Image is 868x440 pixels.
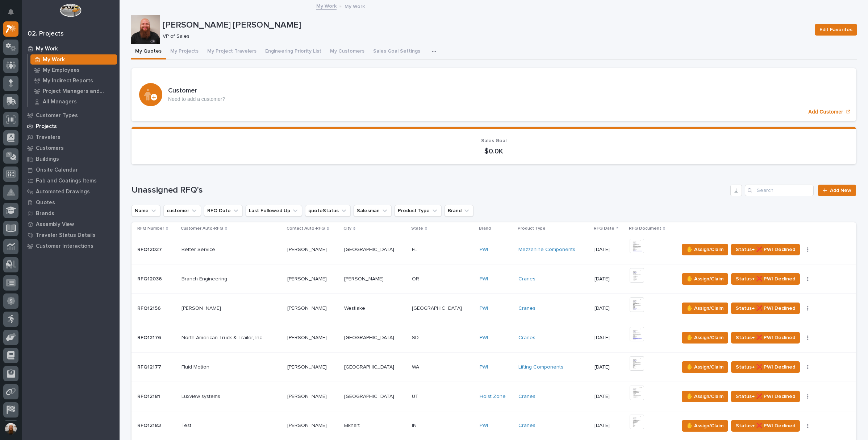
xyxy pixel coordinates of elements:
h3: Customer [168,87,225,95]
img: Workspace Logo [60,4,81,17]
p: RFQ Date [594,225,614,233]
p: All Managers [43,99,77,105]
span: ✋ Assign/Claim [687,304,723,313]
tr: RFQ12027RFQ12027 Better ServiceBetter Service [PERSON_NAME][PERSON_NAME] [GEOGRAPHIC_DATA][GEOGRA... [132,235,856,264]
p: RFQ12036 [137,275,163,282]
p: RFQ12176 [137,333,163,341]
a: My Work [28,54,120,65]
p: Traveler Status Details [36,232,96,239]
p: My Work [36,46,58,52]
button: quoteStatus [305,205,351,217]
p: My Employees [43,67,80,74]
p: [PERSON_NAME] [PERSON_NAME] [163,20,809,30]
p: My Indirect Reports [43,78,93,84]
p: [PERSON_NAME] [287,392,328,400]
p: Customer Types [36,112,78,119]
p: RFQ12177 [137,363,163,370]
button: Status→ ❌ PWI Declined [731,391,800,402]
p: [PERSON_NAME] [287,275,328,282]
p: RFQ12027 [137,245,163,253]
p: RFQ12181 [137,392,162,400]
p: VP of Sales [163,33,806,40]
p: [GEOGRAPHIC_DATA] [344,363,396,370]
p: [PERSON_NAME] [287,421,328,429]
p: RFQ Number [137,225,164,233]
button: ✋ Assign/Claim [682,361,728,373]
p: [DATE] [594,394,624,400]
p: $0.0K [140,147,847,156]
a: Mezzanine Components [518,247,575,253]
button: ✋ Assign/Claim [682,244,728,255]
p: [DATE] [594,305,624,312]
span: Sales Goal [481,138,506,143]
a: Brands [22,208,120,219]
button: Notifications [3,4,18,20]
p: [PERSON_NAME] [287,245,328,253]
h1: Unassigned RFQ's [132,185,727,196]
tr: RFQ12181RFQ12181 Luxview systemsLuxview systems [PERSON_NAME][PERSON_NAME] [GEOGRAPHIC_DATA][GEOG... [132,382,856,411]
span: ✋ Assign/Claim [687,333,723,342]
a: Travelers [22,132,120,143]
span: ✋ Assign/Claim [687,275,723,283]
p: Project Managers and Engineers [43,88,114,95]
p: SD [412,333,420,341]
p: Westlake [344,304,367,312]
a: Fab and Coatings Items [22,175,120,186]
p: City [343,225,351,233]
p: Customers [36,145,64,152]
a: Customer Interactions [22,240,120,251]
button: Status→ ❌ PWI Declined [731,361,800,373]
span: Edit Favorites [819,25,852,34]
p: Automated Drawings [36,189,90,195]
a: PWI [480,276,488,282]
button: Status→ ❌ PWI Declined [731,273,800,285]
a: All Managers [28,96,120,107]
button: ✋ Assign/Claim [682,391,728,402]
span: Status→ ❌ PWI Declined [736,422,795,430]
button: Sales Goal Settings [369,44,425,59]
p: [GEOGRAPHIC_DATA] [412,304,463,312]
button: Status→ ❌ PWI Declined [731,420,800,432]
a: Project Managers and Engineers [28,86,120,96]
span: ✋ Assign/Claim [687,245,723,254]
p: [GEOGRAPHIC_DATA] [344,333,396,341]
input: Search [745,185,814,196]
a: Cranes [518,305,535,312]
p: My Work [345,2,365,10]
p: [DATE] [594,423,624,429]
a: My Work [316,1,337,10]
span: Status→ ❌ PWI Declined [736,304,795,313]
tr: RFQ12177RFQ12177 Fluid MotionFluid Motion [PERSON_NAME][PERSON_NAME] [GEOGRAPHIC_DATA][GEOGRAPHIC... [132,352,856,382]
a: PWI [480,423,488,429]
p: Quotes [36,200,55,206]
a: Customer Types [22,110,120,121]
p: North American Truck & Trailer, Inc. [181,333,264,341]
a: Projects [22,121,120,132]
span: Add New [830,188,851,193]
p: [GEOGRAPHIC_DATA] [344,392,396,400]
span: Status→ ❌ PWI Declined [736,275,795,283]
p: Buildings [36,156,59,163]
button: Last Followed Up [246,205,302,217]
button: ✋ Assign/Claim [682,273,728,285]
tr: RFQ12176RFQ12176 North American Truck & Trailer, Inc.North American Truck & Trailer, Inc. [PERSON... [132,323,856,352]
span: Status→ ❌ PWI Declined [736,392,795,401]
button: Edit Favorites [815,24,857,36]
p: [PERSON_NAME] [344,275,385,282]
a: Assembly View [22,219,120,230]
p: Better Service [181,245,217,253]
button: Engineering Priority List [261,44,326,59]
span: Status→ ❌ PWI Declined [736,363,795,371]
a: Traveler Status Details [22,230,120,240]
button: users-avatar [3,421,18,436]
p: Customer Interactions [36,243,93,250]
button: Status→ ❌ PWI Declined [731,244,800,255]
button: Brand [445,205,473,217]
button: My Quotes [131,44,166,59]
button: Salesman [354,205,392,217]
a: PWI [480,335,488,341]
a: My Work [22,43,120,54]
p: Need to add a customer? [168,96,225,102]
p: RFQ Document [629,225,661,233]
